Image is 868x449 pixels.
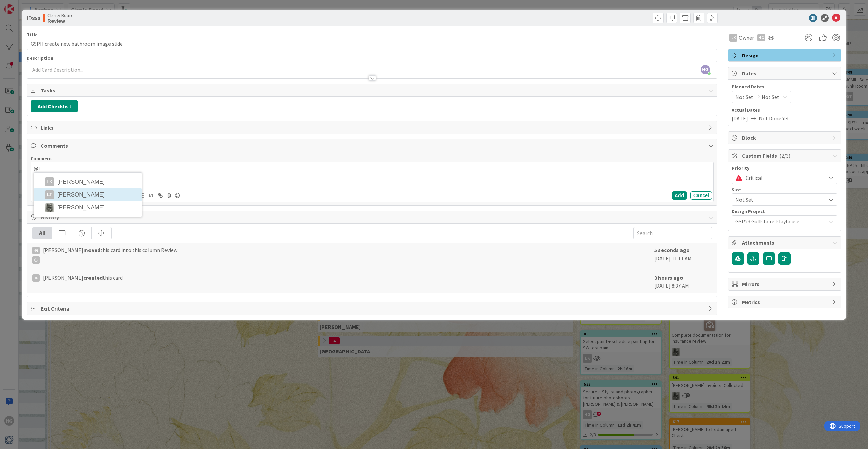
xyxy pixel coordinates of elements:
[34,175,142,188] li: [PERSON_NAME]
[41,142,705,150] span: Comments
[742,69,829,77] span: Dates
[779,152,790,159] span: ( 2/3 )
[45,190,54,199] div: LT
[654,246,712,266] div: [DATE] 11:11 AM
[34,201,142,214] li: [PERSON_NAME]
[690,191,712,200] button: Cancel
[739,34,754,42] span: Owner
[43,246,177,264] span: [PERSON_NAME] this card into this column Review
[43,274,123,282] span: [PERSON_NAME] this card
[732,187,837,192] div: Size
[47,13,74,18] span: Clarity Board
[762,93,780,101] span: Not Set
[654,247,690,254] b: 5 seconds ago
[742,280,829,288] span: Mirrors
[32,274,40,282] div: HG
[27,55,53,61] span: Description
[742,51,829,59] span: Design
[732,114,748,123] span: [DATE]
[654,274,683,281] b: 3 hours ago
[746,173,822,183] span: Critical
[45,203,54,212] img: z2ljhaFx2XcmKtHH0XDNUfyWuC31CjDO.png
[732,107,837,114] span: Actual Dates
[735,217,822,226] span: GSP23 Gulfshore Playhouse
[654,274,712,290] div: [DATE] 8:37 AM
[732,83,837,90] span: Planned Dates
[45,177,54,186] div: LK
[701,65,710,74] span: HG
[41,86,705,94] span: Tasks
[41,304,705,313] span: Exit Criteria
[31,155,52,162] span: Comment
[83,274,103,281] b: created
[742,134,829,142] span: Block
[31,100,78,112] button: Add Checklist
[729,34,737,42] div: LK
[732,166,837,170] div: Priority
[732,209,837,214] div: Design Project
[742,239,829,247] span: Attachments
[33,227,52,239] div: All
[34,188,142,201] li: [PERSON_NAME]
[672,191,687,200] button: Add
[27,38,717,50] input: type card name here...
[32,247,40,254] div: HG
[633,227,712,239] input: Search...
[14,1,31,9] span: Support
[735,93,753,101] span: Not Set
[757,34,765,41] div: HG
[742,152,829,160] span: Custom Fields
[759,114,789,123] span: Not Done Yet
[32,15,40,21] b: 850
[27,32,38,38] label: Title
[47,18,74,23] b: Review
[735,195,822,204] span: Not Set
[83,247,100,254] b: moved
[41,124,705,132] span: Links
[27,14,40,22] span: ID
[41,213,705,221] span: History
[742,298,829,306] span: Metrics
[34,165,711,172] p: @l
